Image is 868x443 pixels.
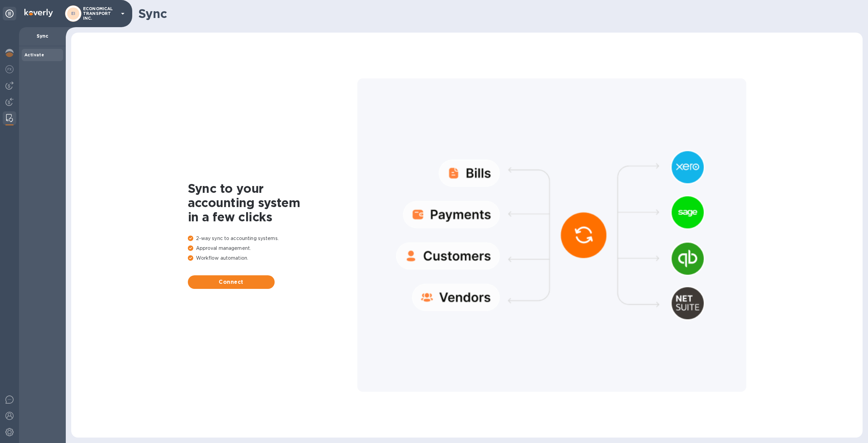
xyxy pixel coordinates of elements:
img: Logo [24,9,53,17]
h1: Sync to your accounting system in a few clicks [188,181,357,224]
button: Connect [188,275,275,289]
div: Unpin categories [3,7,16,20]
p: Approval management. [188,245,357,252]
span: Connect [193,278,269,286]
h1: Sync [138,6,857,21]
p: 2-way sync to accounting systems. [188,235,357,242]
b: EI [71,11,76,16]
img: Foreign exchange [5,65,14,73]
p: Sync [24,33,60,39]
p: Workflow automation. [188,255,357,262]
b: Activate [24,52,44,57]
p: ECONOMICAL TRANSPORT INC. [83,6,117,21]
